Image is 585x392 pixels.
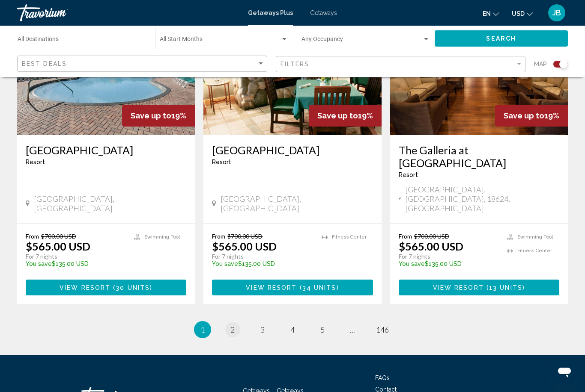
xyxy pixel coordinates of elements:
[534,58,547,70] span: Map
[483,7,499,20] button: Change language
[414,233,449,240] span: $700.00 USD
[302,284,337,291] span: 34 units
[17,4,239,21] a: Travorium
[399,233,412,240] span: From
[26,144,186,156] a: [GEOGRAPHIC_DATA]
[512,7,533,20] button: Change currency
[22,60,67,67] span: Best Deals
[297,284,339,291] span: ( )
[350,325,355,334] span: ...
[212,253,313,260] p: For 7 nights
[260,325,265,334] span: 3
[504,111,544,120] span: Save up to
[26,159,45,165] span: Resort
[517,248,552,253] span: Fitness Center
[131,111,171,120] span: Save up to
[26,233,39,240] span: From
[486,35,516,42] span: Search
[552,9,561,17] span: JB
[26,260,52,267] span: You save
[212,260,238,267] span: You save
[144,234,180,240] span: Swimming Pool
[405,185,559,213] span: [GEOGRAPHIC_DATA], [GEOGRAPHIC_DATA], 18624, [GEOGRAPHIC_DATA]
[200,325,205,334] span: 1
[281,61,310,68] span: Filters
[309,105,382,127] div: 19%
[433,284,484,291] span: View Resort
[399,260,498,267] p: $135.00 USD
[110,284,152,291] span: ( )
[212,280,373,295] button: View Resort(34 units)
[546,4,568,22] button: User Menu
[26,253,125,260] p: For 7 nights
[116,284,150,291] span: 30 units
[248,9,293,16] a: Getaways Plus
[399,253,498,260] p: For 7 nights
[435,30,568,46] button: Search
[483,10,491,17] span: en
[22,60,265,68] mat-select: Sort by
[26,240,90,253] p: $565.00 USD
[376,325,389,334] span: 146
[484,284,525,291] span: ( )
[399,240,463,253] p: $565.00 USD
[310,9,337,16] a: Getaways
[212,240,277,253] p: $565.00 USD
[60,284,110,291] span: View Resort
[212,260,313,267] p: $135.00 USD
[246,284,297,291] span: View Resort
[212,159,231,165] span: Resort
[512,10,525,17] span: USD
[517,234,553,240] span: Swimming Pool
[212,233,225,240] span: From
[399,144,559,169] a: The Galleria at [GEOGRAPHIC_DATA]
[17,321,568,338] ul: Pagination
[551,358,578,385] iframe: Button to launch messaging window
[227,233,263,240] span: $700.00 USD
[495,105,568,127] div: 19%
[221,194,373,213] span: [GEOGRAPHIC_DATA], [GEOGRAPHIC_DATA]
[399,171,418,178] span: Resort
[122,105,195,127] div: 19%
[399,260,425,267] span: You save
[489,284,522,291] span: 13 units
[212,144,373,156] a: [GEOGRAPHIC_DATA]
[26,280,186,295] button: View Resort(30 units)
[320,325,325,334] span: 5
[34,194,186,213] span: [GEOGRAPHIC_DATA], [GEOGRAPHIC_DATA]
[332,234,367,240] span: Fitness Center
[317,111,358,120] span: Save up to
[276,56,526,73] button: Filter
[230,325,235,334] span: 2
[399,280,559,295] button: View Resort(13 units)
[41,233,76,240] span: $700.00 USD
[375,374,390,381] a: FAQs
[26,260,125,267] p: $135.00 USD
[290,325,295,334] span: 4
